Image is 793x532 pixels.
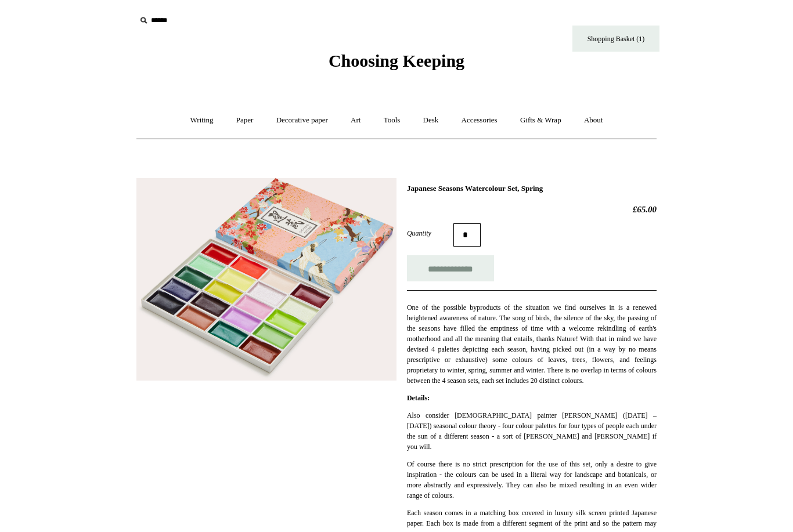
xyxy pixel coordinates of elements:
a: About [574,105,614,136]
a: Art [340,105,371,136]
span: Choosing Keeping [329,51,464,70]
h2: £65.00 [407,204,657,215]
a: Tools [373,105,411,136]
a: Shopping Basket (1) [572,26,659,52]
strong: Details: [407,394,430,402]
a: Paper [226,105,264,136]
a: Accessories [451,105,508,136]
p: One of the possible byproducts of the situation we find ourselves in is a renewed heightened awar... [407,302,657,386]
label: Quantity [407,228,453,238]
p: Of course there is no strict prescription for the use of this set, only a desire to give inspirat... [407,459,657,501]
a: Gifts & Wrap [510,105,572,136]
img: Japanese Seasons Watercolour Set, Spring [136,178,396,381]
p: Also consider [DEMOGRAPHIC_DATA] painter [PERSON_NAME] ([DATE] – [DATE]) seasonal colour theory -... [407,410,657,452]
h1: Japanese Seasons Watercolour Set, Spring [407,184,657,193]
a: Desk [413,105,449,136]
a: Decorative paper [266,105,338,136]
a: Writing [180,105,224,136]
a: Choosing Keeping [329,60,464,68]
